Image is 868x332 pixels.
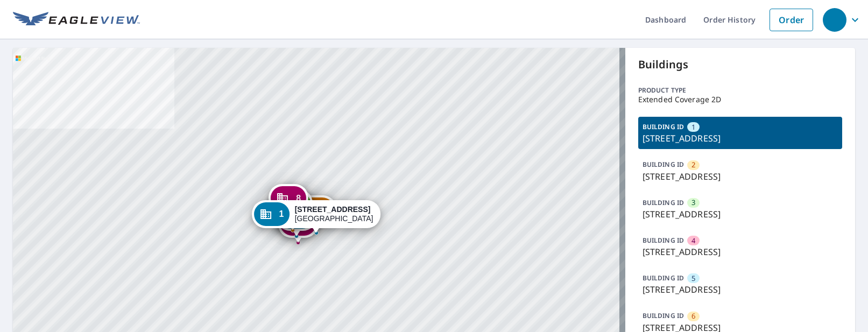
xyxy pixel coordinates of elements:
p: BUILDING ID [643,198,684,207]
p: [STREET_ADDRESS] [643,245,838,258]
p: Buildings [638,56,842,73]
p: BUILDING ID [643,311,684,320]
span: 4 [691,236,695,246]
span: 1 [691,122,695,132]
span: 5 [691,273,695,284]
a: Order [770,9,813,31]
p: [STREET_ADDRESS] [643,170,838,183]
span: 2 [691,160,695,170]
p: [STREET_ADDRESS] [643,132,838,145]
div: Dropped pin, building 2, Commercial property, 4137 Naturewood Ct Fair Oaks, CA 95628 [297,195,336,229]
img: EV Logo [13,12,140,28]
p: BUILDING ID [643,122,684,131]
div: Dropped pin, building 8, Commercial property, 4140 Quiet Meadow Ct Fair Oaks, CA 95628 [269,184,308,217]
strong: [STREET_ADDRESS] [295,205,371,214]
p: BUILDING ID [643,160,684,169]
p: Product type [638,86,842,95]
div: Dropped pin, building 1, Commercial property, 4135 Naturewood Ct Fair Oaks, CA 95628 [252,200,381,234]
p: BUILDING ID [643,236,684,245]
div: [GEOGRAPHIC_DATA] [295,205,373,223]
p: [STREET_ADDRESS] [643,208,838,221]
span: 1 [279,210,284,218]
p: [STREET_ADDRESS] [643,283,838,296]
p: BUILDING ID [643,273,684,282]
span: 8 [296,194,301,202]
span: 6 [691,311,695,321]
p: Extended Coverage 2D [638,95,842,104]
span: 3 [691,197,695,208]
